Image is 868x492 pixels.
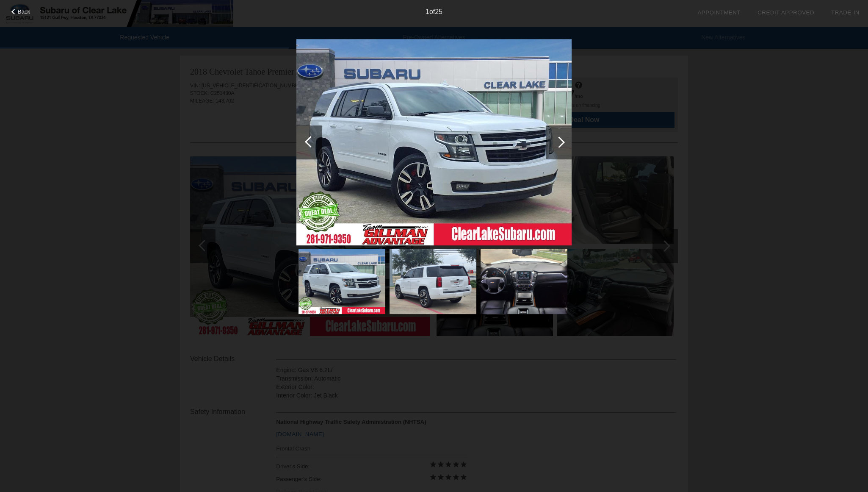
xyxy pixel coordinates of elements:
img: 256ee76cce0d4a5aaae2d967ef5a0cf8.jpg [481,249,567,314]
img: db3e25ffdab94c45951521576bb9d71e.jpg [390,249,476,314]
a: Trade-In [831,9,860,16]
a: Credit Approved [757,9,814,16]
span: 25 [435,8,442,15]
img: 8f52bdb0d19244d8b6a153ed95c05b65.jpg [299,249,385,314]
span: Back [18,8,30,15]
img: 8f52bdb0d19244d8b6a153ed95c05b65.jpg [296,39,572,246]
span: 1 [426,8,429,15]
a: Appointment [697,9,741,16]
